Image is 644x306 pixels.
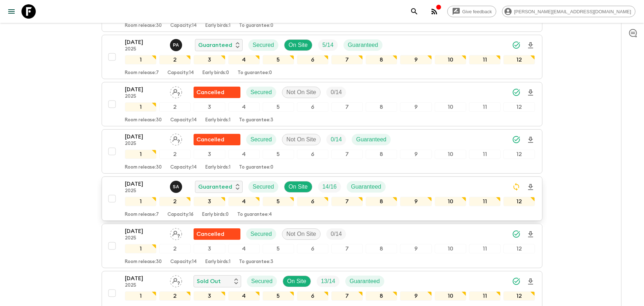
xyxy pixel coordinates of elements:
p: Capacity: 14 [170,165,197,170]
div: 8 [366,244,397,253]
span: Assign pack leader [170,230,182,236]
svg: Synced Successfully [512,277,521,286]
p: P A [173,42,179,48]
p: Room release: 7 [125,70,159,76]
p: On Site [289,41,308,49]
span: Assign pack leader [170,136,182,141]
p: Early birds: 1 [205,117,230,123]
div: Not On Site [282,134,321,145]
p: Early birds: 1 [205,165,230,170]
div: Secured [246,87,276,98]
p: 2025 [125,141,164,147]
div: 12 [503,55,535,64]
div: 12 [503,197,535,206]
p: Secured [250,230,272,238]
div: [PERSON_NAME][EMAIL_ADDRESS][DOMAIN_NAME] [502,6,635,17]
p: To guarantee: 0 [239,165,273,170]
div: 7 [331,150,363,159]
div: 3 [194,55,225,64]
div: 2 [159,197,191,206]
p: [DATE] [125,227,164,235]
div: 11 [469,197,501,206]
p: 2025 [125,94,164,99]
div: 5 [263,244,294,253]
p: Secured [251,277,273,286]
div: 3 [194,150,225,159]
p: On Site [289,183,308,191]
p: Early birds: 1 [205,23,230,29]
div: 8 [366,55,397,64]
div: 4 [228,55,260,64]
svg: Synced Successfully [512,41,521,49]
p: Cancelled [196,135,224,144]
div: 8 [366,150,397,159]
div: 2 [159,55,191,64]
p: Guaranteed [348,41,378,49]
p: Guaranteed [350,277,380,286]
p: Cancelled [196,230,224,238]
p: Early birds: 0 [203,70,229,76]
p: S A [173,184,179,190]
div: Flash Pack cancellation [194,134,240,145]
div: 6 [297,197,328,206]
svg: Download Onboarding [526,41,535,50]
div: 5 [263,291,294,301]
div: 2 [159,291,191,301]
div: 8 [366,197,397,206]
div: On Site [283,276,311,287]
p: Room release: 7 [125,212,159,218]
div: Secured [246,228,276,240]
p: Secured [253,183,274,191]
div: 11 [469,150,501,159]
p: Room release: 30 [125,23,162,29]
button: SA [170,181,184,193]
div: 6 [297,55,328,64]
p: Not On Site [287,88,316,97]
div: Trip Fill [326,87,346,98]
span: [PERSON_NAME][EMAIL_ADDRESS][DOMAIN_NAME] [510,9,635,14]
div: 9 [400,197,431,206]
svg: Download Onboarding [526,88,535,97]
div: 4 [228,291,260,301]
span: Give feedback [458,9,496,14]
p: Early birds: 0 [202,212,229,218]
div: 8 [366,102,397,112]
div: Not On Site [282,228,321,240]
div: 9 [400,55,431,64]
div: Trip Fill [326,228,346,240]
div: 1 [125,102,156,112]
div: 5 [263,197,294,206]
p: To guarantee: 3 [239,259,273,265]
p: To guarantee: 4 [237,212,272,218]
div: 6 [297,291,328,301]
p: Guaranteed [351,183,381,191]
span: Assign pack leader [170,88,182,94]
p: Capacity: 14 [170,117,197,123]
div: 11 [469,102,501,112]
svg: Download Onboarding [526,230,535,239]
div: Secured [248,39,278,51]
p: Not On Site [287,230,316,238]
div: 7 [331,291,363,301]
p: Capacity: 16 [167,212,194,218]
svg: Synced Successfully [512,135,521,144]
div: 1 [125,291,156,301]
div: 10 [435,244,466,253]
p: On Site [287,277,306,286]
p: Not On Site [287,135,316,144]
div: Trip Fill [318,181,341,193]
p: [DATE] [125,85,164,94]
div: 4 [228,150,260,159]
div: 9 [400,150,431,159]
p: To guarantee: 0 [238,70,272,76]
div: Trip Fill [326,134,346,145]
div: 3 [194,291,225,301]
button: [DATE]2025Assign pack leaderFlash Pack cancellationSecuredNot On SiteTrip FillGuaranteed123456789... [102,129,542,174]
button: menu [4,4,19,19]
p: Sold Out [197,277,221,286]
button: PA [170,39,184,51]
p: To guarantee: 0 [239,23,273,29]
div: 5 [263,102,294,112]
div: 3 [194,102,225,112]
svg: Download Onboarding [526,183,535,191]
